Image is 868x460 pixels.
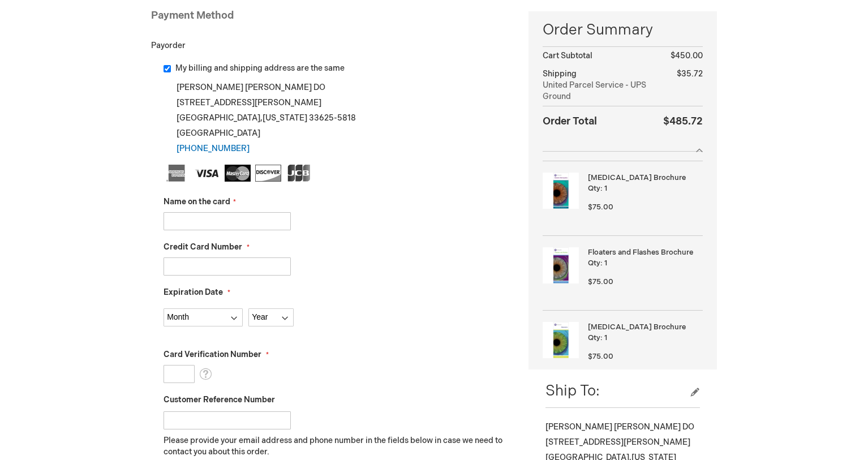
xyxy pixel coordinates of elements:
[164,350,261,359] span: Card Verification Number
[588,352,613,361] span: $75.00
[286,165,312,182] img: JCB
[543,47,663,66] th: Cart Subtotal
[543,247,579,283] img: Floaters and Flashes Brochure
[588,322,700,333] strong: [MEDICAL_DATA] Brochure
[164,435,512,458] p: Please provide your email address and phone number in the fields below in case we need to contact...
[543,113,597,129] strong: Order Total
[588,173,700,183] strong: [MEDICAL_DATA] Brochure
[543,69,577,79] span: Shipping
[588,203,613,212] span: $75.00
[663,115,703,127] span: $485.72
[604,184,607,193] span: 1
[255,165,281,182] img: Discover
[671,51,703,61] span: $450.00
[543,173,579,209] img: Diabetic Retinopathy Brochure
[164,365,195,383] input: Card Verification Number
[604,259,607,268] span: 1
[588,184,600,193] span: Qty
[164,197,230,207] span: Name on the card
[588,259,600,268] span: Qty
[543,20,703,46] span: Order Summary
[263,113,307,123] span: [US_STATE]
[164,287,223,297] span: Expiration Date
[545,382,600,400] span: Ship To:
[543,80,663,102] span: United Parcel Service - UPS Ground
[177,144,250,153] a: [PHONE_NUMBER]
[151,41,186,50] span: Payorder
[164,80,512,156] div: [PERSON_NAME] [PERSON_NAME] DO [STREET_ADDRESS][PERSON_NAME] [GEOGRAPHIC_DATA] , 33625-5818 [GEOG...
[164,395,275,405] span: Customer Reference Number
[588,333,600,342] span: Qty
[588,247,700,258] strong: Floaters and Flashes Brochure
[604,333,607,342] span: 1
[164,242,242,252] span: Credit Card Number
[543,322,579,358] img: Glaucoma Brochure
[151,8,512,29] div: Payment Method
[194,165,220,182] img: Visa
[588,277,613,286] span: $75.00
[164,165,190,182] img: American Express
[164,257,291,276] input: Credit Card Number
[225,165,251,182] img: MasterCard
[175,63,345,73] span: My billing and shipping address are the same
[677,69,703,79] span: $35.72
